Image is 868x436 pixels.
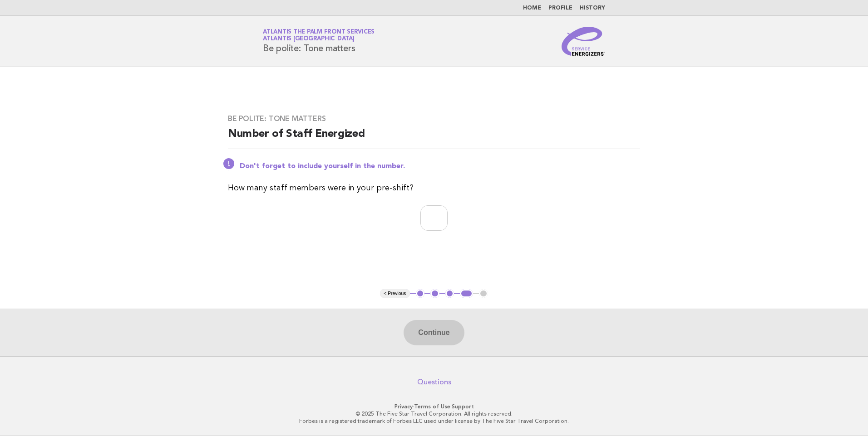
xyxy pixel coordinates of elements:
[416,289,425,298] button: 1
[580,5,605,11] a: History
[548,5,572,11] a: Profile
[562,27,605,56] img: Service Energizers
[156,417,712,425] p: Forbes is a registered trademark of Forbes LLC used under license by The Five Star Travel Corpora...
[228,114,640,123] h3: Be polite: Tone matters
[228,182,640,194] p: How many staff members were in your pre-shift?
[417,378,451,387] a: Questions
[263,29,375,42] a: Atlantis The Palm Front ServicesAtlantis [GEOGRAPHIC_DATA]
[430,289,439,298] button: 2
[460,289,473,298] button: 4
[263,36,355,42] span: Atlantis [GEOGRAPHIC_DATA]
[228,127,640,149] h2: Number of Staff Energized
[156,410,712,417] p: © 2025 The Five Star Travel Corporation. All rights reserved.
[263,29,375,53] h1: Be polite: Tone matters
[445,289,454,298] button: 3
[395,403,413,410] a: Privacy
[240,162,640,171] p: Don't forget to include yourself in the number.
[380,289,409,298] button: < Previous
[523,5,541,11] a: Home
[452,403,474,410] a: Support
[156,403,712,410] p: · ·
[414,403,450,410] a: Terms of Use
